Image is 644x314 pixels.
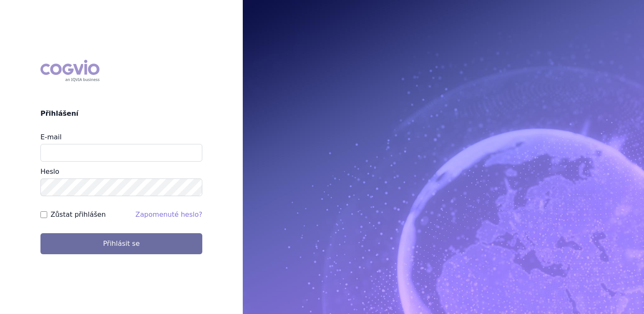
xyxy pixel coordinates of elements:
label: Heslo [40,168,59,176]
h2: Přihlášení [40,109,202,119]
button: Přihlásit se [40,233,202,254]
a: Zapomenuté heslo? [135,210,202,218]
div: COGVIO [40,60,99,82]
label: E-mail [40,133,62,141]
label: Zůstat přihlášen [51,210,106,220]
